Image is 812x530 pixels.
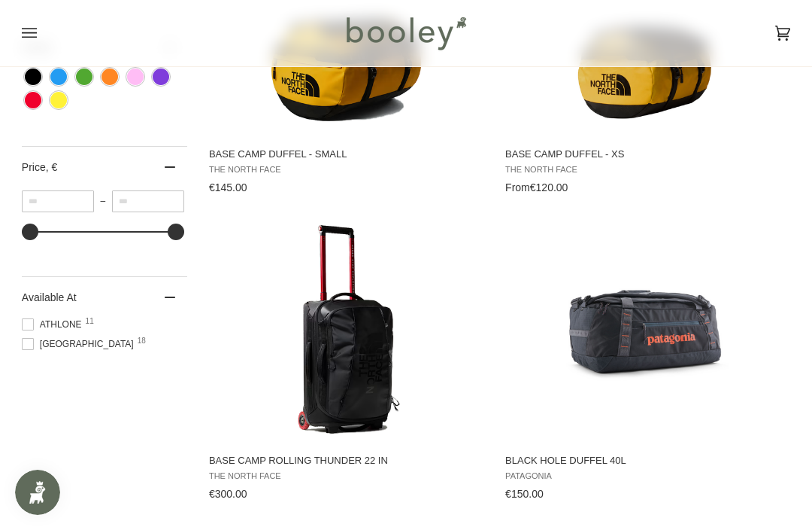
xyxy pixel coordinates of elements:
[86,318,94,325] span: 11
[22,318,86,331] span: Athlone
[22,161,57,173] span: Price
[15,470,60,515] iframe: Button to open loyalty program pop-up
[25,69,41,85] span: Colour: Black
[236,217,462,443] img: The North Face Base Camp Rolling Thunder 22 in TNF Black / TNF White / NPF - Booley Galway
[207,217,491,506] a: Base Camp Rolling Thunder 22 in
[532,217,758,443] img: Patagonia Black Hole Duffel 40L Smolder Blue - Booley Galway
[22,337,138,351] span: [GEOGRAPHIC_DATA]
[209,471,489,481] span: The North Face
[209,165,489,175] span: The North Face
[209,181,247,193] span: €145.00
[209,454,489,468] span: Base Camp Rolling Thunder 22 in
[505,471,785,481] span: Patagonia
[94,196,112,206] span: –
[505,454,785,468] span: Black Hole Duffel 40L
[25,92,41,108] span: Colour: Red
[112,190,184,212] input: Maximum value
[22,190,94,212] input: Minimum value
[505,181,530,193] span: From
[209,488,247,500] span: €300.00
[505,148,785,161] span: Base Camp Duffel - XS
[505,488,544,500] span: €150.00
[76,69,92,85] span: Colour: Green
[22,291,77,303] span: Available At
[50,92,67,108] span: Colour: Yellow
[503,217,787,506] a: Black Hole Duffel 40L
[340,11,471,55] img: Booley
[138,337,146,345] span: 18
[46,161,58,173] span: , €
[209,148,489,161] span: Base Camp Duffel - Small
[505,165,785,175] span: The North Face
[50,69,67,85] span: Colour: Blue
[153,69,169,85] span: Colour: Purple
[101,69,118,85] span: Colour: Orange
[127,69,144,85] span: Colour: Pink
[530,181,568,193] span: €120.00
